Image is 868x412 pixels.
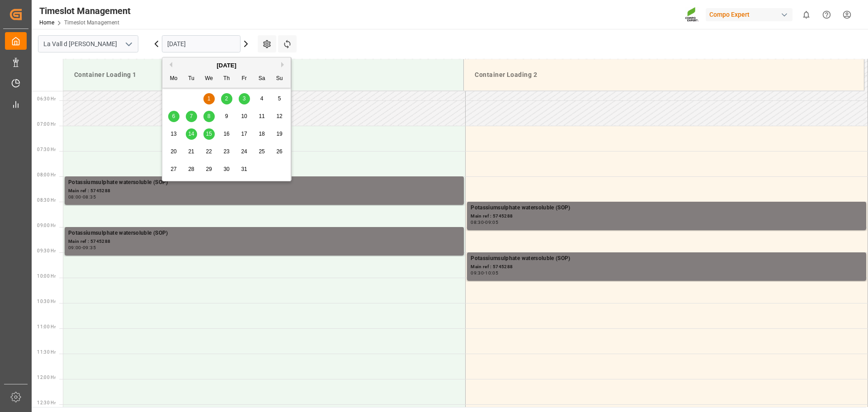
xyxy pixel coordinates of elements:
[168,164,179,175] div: Choose Monday, October 27th, 2025
[685,7,699,23] img: Screenshot%202023-09-29%20at%2010.02.21.png_1712312052.png
[259,131,264,137] span: 18
[239,93,250,104] div: Choose Friday, October 3rd, 2025
[256,93,268,104] div: Choose Saturday, October 4th, 2025
[256,128,268,140] div: Choose Saturday, October 18th, 2025
[38,35,138,52] input: Type to search/select
[471,263,863,271] div: Main ref : 5745288
[471,204,863,213] div: Potassiumsulphate watersoluble (SOP)
[71,66,456,83] div: Container Loading 1
[68,178,460,187] div: Potassiumsulphate watersoluble (SOP)
[256,146,268,157] div: Choose Saturday, October 25th, 2025
[37,248,56,253] span: 09:30 Hr
[186,111,197,122] div: Choose Tuesday, October 7th, 2025
[203,111,215,122] div: Choose Wednesday, October 8th, 2025
[239,73,250,85] div: Fr
[37,122,56,127] span: 07:00 Hr
[206,131,212,137] span: 15
[165,90,288,178] div: month 2025-10
[274,73,285,85] div: Su
[37,172,56,177] span: 08:00 Hr
[274,146,285,157] div: Choose Sunday, October 26th, 2025
[221,164,232,175] div: Choose Thursday, October 30th, 2025
[223,166,229,172] span: 30
[485,220,498,224] div: 09:05
[484,220,485,224] div: -
[39,19,54,26] a: Home
[276,131,282,137] span: 19
[186,146,197,157] div: Choose Tuesday, October 21st, 2025
[83,195,96,199] div: 08:35
[221,73,232,85] div: Th
[241,113,247,119] span: 10
[471,271,484,275] div: 09:30
[81,246,83,250] div: -
[223,131,229,137] span: 16
[37,375,56,380] span: 12:00 Hr
[276,148,282,155] span: 26
[203,93,215,104] div: Choose Wednesday, October 1st, 2025
[68,238,460,246] div: Main ref : 5745288
[186,164,197,175] div: Choose Tuesday, October 28th, 2025
[168,73,179,85] div: Mo
[203,128,215,140] div: Choose Wednesday, October 15th, 2025
[223,148,229,155] span: 23
[162,61,291,70] div: [DATE]
[37,274,56,279] span: 10:00 Hr
[168,128,179,140] div: Choose Monday, October 13th, 2025
[81,195,83,199] div: -
[37,198,56,203] span: 08:30 Hr
[37,400,56,405] span: 12:30 Hr
[206,166,212,172] span: 29
[471,213,863,220] div: Main ref : 5745288
[208,113,211,119] span: 8
[170,131,176,137] span: 13
[241,131,247,137] span: 17
[225,113,228,119] span: 9
[37,96,56,101] span: 06:30 Hr
[168,146,179,157] div: Choose Monday, October 20th, 2025
[68,229,460,238] div: Potassiumsulphate watersoluble (SOP)
[281,62,287,67] button: Next Month
[170,148,176,155] span: 20
[225,95,228,102] span: 2
[190,113,193,119] span: 7
[274,111,285,122] div: Choose Sunday, October 12th, 2025
[37,147,56,152] span: 07:30 Hr
[83,246,96,250] div: 09:35
[167,62,172,67] button: Previous Month
[471,220,484,224] div: 08:30
[278,95,281,102] span: 5
[259,148,264,155] span: 25
[239,146,250,157] div: Choose Friday, October 24th, 2025
[186,73,197,85] div: Tu
[203,146,215,157] div: Choose Wednesday, October 22nd, 2025
[256,73,268,85] div: Sa
[241,166,247,172] span: 31
[706,6,796,23] button: Compo Expert
[37,324,56,329] span: 11:00 Hr
[706,8,793,21] div: Compo Expert
[122,37,135,51] button: open menu
[168,111,179,122] div: Choose Monday, October 6th, 2025
[172,113,175,119] span: 6
[39,4,131,18] div: Timeslot Management
[256,111,268,122] div: Choose Saturday, October 11th, 2025
[68,195,81,199] div: 08:00
[276,113,282,119] span: 12
[241,148,247,155] span: 24
[471,254,863,263] div: Potassiumsulphate watersoluble (SOP)
[208,95,211,102] span: 1
[203,73,215,85] div: We
[203,164,215,175] div: Choose Wednesday, October 29th, 2025
[274,128,285,140] div: Choose Sunday, October 19th, 2025
[68,187,460,195] div: Main ref : 5745288
[37,223,56,228] span: 09:00 Hr
[221,146,232,157] div: Choose Thursday, October 23rd, 2025
[471,66,857,83] div: Container Loading 2
[485,271,498,275] div: 10:05
[484,271,485,275] div: -
[816,5,837,25] button: Help Center
[170,166,176,172] span: 27
[206,148,212,155] span: 22
[162,35,241,52] input: DD.MM.YYYY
